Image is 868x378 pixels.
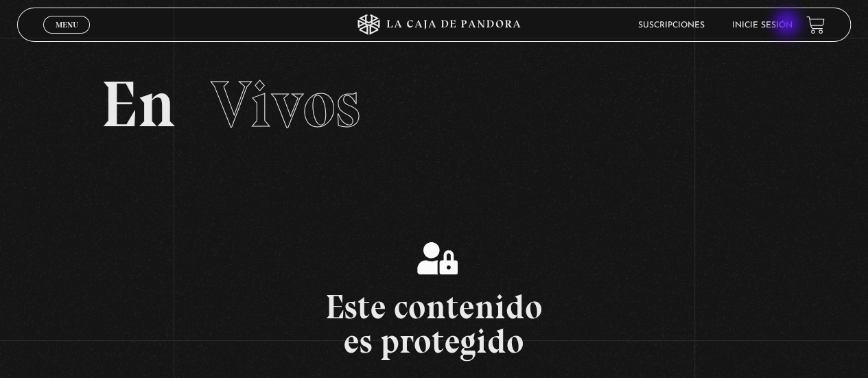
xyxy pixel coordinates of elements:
[51,32,83,42] span: Cerrar
[732,21,793,29] a: Inicie sesión
[638,21,705,29] a: Suscripciones
[56,21,78,29] span: Menu
[806,16,825,34] a: View your shopping cart
[101,72,768,137] h2: En
[211,65,360,143] span: Vivos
